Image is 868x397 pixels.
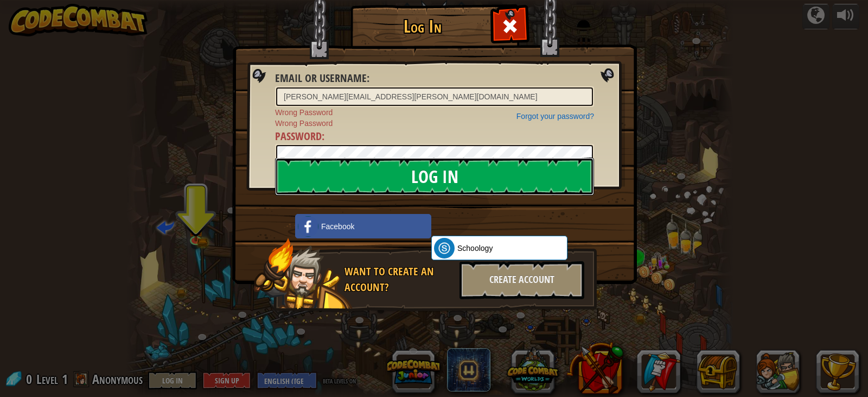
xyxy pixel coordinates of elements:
div: Want to create an account? [344,264,453,295]
span: Email or Username [275,71,367,85]
img: schoology.png [434,238,455,259]
span: Wrong Password [275,118,594,129]
label: : [275,71,369,86]
input: Log In [275,157,594,196]
label: : [275,129,324,144]
span: Wrong Password [275,107,594,118]
span: Facebook [321,221,354,232]
iframe: Sign in with Google Button [426,213,536,237]
img: facebook_small.png [298,216,318,237]
h1: Log In [353,17,492,36]
span: Password [275,129,322,143]
div: Create Account [459,261,584,299]
span: Schoology [457,243,493,254]
a: Forgot your password? [516,112,594,121]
